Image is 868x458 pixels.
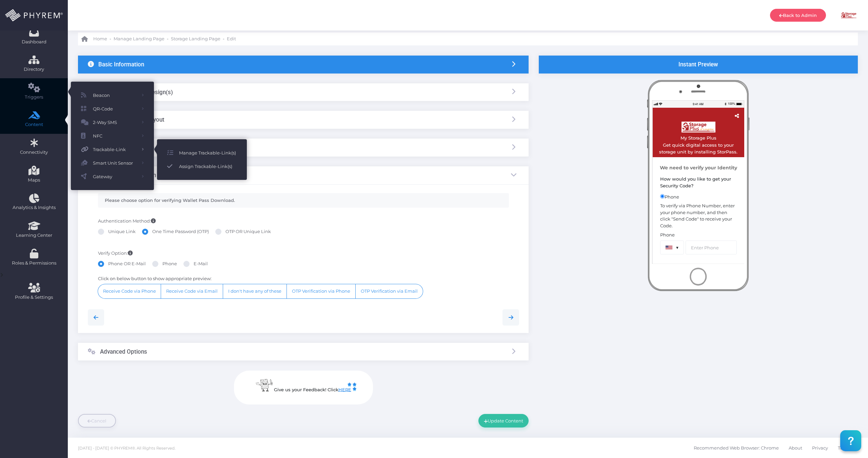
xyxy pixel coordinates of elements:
span: Beacon [93,91,137,100]
a: NFC [71,129,154,143]
a: Edit [227,33,236,45]
span: Profile & Settings [15,294,53,301]
label: Phone [152,261,177,267]
span: Learning Center [4,232,63,239]
h3: Basic Information [98,61,144,68]
span: Analytics & Insights [4,204,63,211]
button: Receive Code via Phone [98,284,161,298]
h3: Advanced Options [100,348,147,355]
a: Smart Unit Sensor [71,156,154,170]
span: Trackable-Link [93,145,137,154]
label: OTP OR Unique Link [215,228,271,235]
button: Receive Code via Email [161,284,223,298]
li: - [108,36,112,42]
label: Authentication Method: [98,218,156,225]
a: Home [81,33,107,45]
span: Roles & Permissions [4,260,63,267]
span: Storage Landing Page [171,36,220,42]
li: - [166,36,170,42]
a: Assign Trackable-Link(s) [157,160,247,173]
span: Give us your Feedback! Click [274,387,351,392]
label: Unique Link [98,228,136,235]
a: Back to Admin [770,9,826,22]
a: Beacon [71,88,154,102]
a: 2-Way SMS [71,116,154,129]
a: Gateway [71,170,154,183]
span: Maps [28,177,40,184]
span: Triggers [4,94,63,101]
a: Privacy [812,438,828,458]
a: Storage Landing Page [171,33,220,45]
a: Trackable-Link [71,143,154,156]
label: Verify Option: [98,250,133,257]
span: Connectivity [4,149,63,156]
span: QR-Code [93,104,137,113]
span: Home [93,36,107,42]
span: Dashboard [22,39,46,45]
h3: Instant Preview [678,61,718,68]
label: Phone OR E-Mail [98,261,146,267]
a: Cancel [78,414,116,428]
a: Manage Landing Page [114,33,164,45]
div: ... [98,284,423,298]
li: - [222,36,225,42]
span: Assign Trackable-Link(s) [179,162,237,171]
span: About [789,441,802,455]
a: T&C [838,438,846,458]
span: NFC [93,131,137,140]
span: Manage Landing Page [114,36,164,42]
span: Directory [4,66,63,73]
span: Recommended Web Browser: Chrome [694,441,779,455]
span: Manage Trackable-Link(s) [179,148,237,157]
span: Content [4,121,63,128]
button: Update Content [478,414,529,428]
span: 2-Way SMS [93,118,137,127]
button: I don't have any of these [223,284,287,298]
span: Privacy [812,441,828,455]
a: HERE [338,387,351,392]
span: T&C [838,441,846,455]
a: QR-Code [71,102,154,116]
label: Click on below button to show appropriate preview: [98,275,212,282]
span: Smart Unit Sensor [93,159,137,167]
a: About [789,438,802,458]
button: OTP Verification via Phone [287,284,355,298]
a: Recommended Web Browser: Chrome [694,438,779,458]
button: OTP Verification via Email [356,284,423,298]
span: [DATE] - [DATE] © PHYREM®. All Rights Reserved. [78,446,175,451]
label: One Time Password (OTP) [142,228,209,235]
a: Manage Trackable-Link(s) [157,146,247,160]
label: E-Mail [183,261,208,267]
div: Please choose option for verifying Wallet Pass Download. [98,193,509,208]
span: Edit [227,36,236,42]
span: Gateway [93,172,137,181]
